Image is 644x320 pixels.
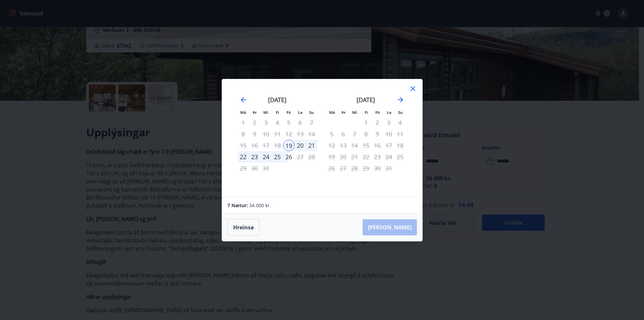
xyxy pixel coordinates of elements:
[365,110,368,115] small: Fi
[294,117,306,128] td: Not available. laugardagur, 6. desember 2025
[240,110,246,115] small: Má
[237,140,249,151] td: Not available. mánudagur, 15. desember 2025
[298,110,303,115] small: La
[306,117,317,128] td: Not available. sunnudagur, 7. desember 2025
[326,140,337,151] td: Not available. mánudagur, 12. janúar 2026
[260,151,272,163] div: 24
[249,128,260,140] td: Not available. þriðjudagur, 9. desember 2025
[360,163,372,174] td: Not available. fimmtudagur, 29. janúar 2026
[276,110,279,115] small: Fi
[249,117,260,128] td: Not available. þriðjudagur, 2. desember 2025
[337,163,349,174] td: Not available. þriðjudagur, 27. janúar 2026
[249,151,260,163] td: Choose þriðjudagur, 23. desember 2025 as your check-out date. It’s available.
[237,151,249,163] td: Choose mánudagur, 22. desember 2025 as your check-out date. It’s available.
[260,128,272,140] td: Not available. miðvikudagur, 10. desember 2025
[387,110,391,115] small: La
[260,117,272,128] td: Not available. miðvikudagur, 3. desember 2025
[372,117,383,128] td: Not available. föstudagur, 2. janúar 2026
[253,110,257,115] small: Þr
[394,128,406,140] td: Not available. sunnudagur, 11. janúar 2026
[360,140,372,151] td: Not available. fimmtudagur, 15. janúar 2026
[326,151,337,163] td: Not available. mánudagur, 19. janúar 2026
[260,151,272,163] td: Choose miðvikudagur, 24. desember 2025 as your check-out date. It’s available.
[309,110,314,115] small: Su
[398,110,403,115] small: Su
[227,202,248,209] span: 7 Nætur:
[283,140,294,151] div: 19
[383,163,394,174] td: Not available. laugardagur, 31. janúar 2026
[294,140,306,151] div: 20
[227,219,260,236] button: Hreinsa
[349,151,360,163] td: Not available. miðvikudagur, 21. janúar 2026
[396,96,405,104] div: Move forward to switch to the next month.
[272,128,283,140] td: Not available. fimmtudagur, 11. desember 2025
[260,140,272,151] td: Not available. miðvikudagur, 17. desember 2025
[272,140,283,151] td: Not available. fimmtudagur, 18. desember 2025
[306,140,317,151] td: Choose sunnudagur, 21. desember 2025 as your check-out date. It’s available.
[237,163,249,174] td: Not available. mánudagur, 29. desember 2025
[272,151,283,163] div: 25
[272,151,283,163] td: Choose fimmtudagur, 25. desember 2025 as your check-out date. It’s available.
[237,128,249,140] td: Not available. mánudagur, 8. desember 2025
[372,140,383,151] td: Not available. föstudagur, 16. janúar 2026
[372,163,383,174] td: Not available. föstudagur, 30. janúar 2026
[349,128,360,140] td: Not available. miðvikudagur, 7. janúar 2026
[249,151,260,163] div: 23
[337,151,349,163] td: Not available. þriðjudagur, 20. janúar 2026
[283,128,294,140] td: Not available. föstudagur, 12. desember 2025
[337,128,349,140] td: Not available. þriðjudagur, 6. janúar 2026
[394,117,406,128] td: Not available. sunnudagur, 4. janúar 2026
[306,151,317,163] td: Not available. sunnudagur, 28. desember 2025
[306,140,317,151] div: 21
[272,117,283,128] td: Not available. fimmtudagur, 4. desember 2025
[294,128,306,140] td: Not available. laugardagur, 13. desember 2025
[341,110,345,115] small: Þr
[326,128,337,140] td: Not available. mánudagur, 5. janúar 2026
[286,110,291,115] small: Fö
[260,163,272,174] td: Not available. miðvikudagur, 31. desember 2025
[249,140,260,151] td: Not available. þriðjudagur, 16. desember 2025
[360,151,372,163] td: Not available. fimmtudagur, 22. janúar 2026
[294,151,306,163] td: Not available. laugardagur, 27. desember 2025
[357,96,375,104] strong: [DATE]
[360,117,372,128] td: Not available. fimmtudagur, 1. janúar 2026
[383,151,394,163] td: Not available. laugardagur, 24. janúar 2026
[283,151,294,163] td: Choose föstudagur, 26. desember 2025 as your check-out date. It’s available.
[329,110,335,115] small: Má
[249,163,260,174] td: Not available. þriðjudagur, 30. desember 2025
[372,128,383,140] td: Not available. föstudagur, 9. janúar 2026
[230,87,414,189] div: Calendar
[372,151,383,163] td: Not available. föstudagur, 23. janúar 2026
[375,110,380,115] small: Fö
[360,128,372,140] td: Not available. fimmtudagur, 8. janúar 2026
[283,117,294,128] td: Not available. föstudagur, 5. desember 2025
[326,163,337,174] td: Not available. mánudagur, 26. janúar 2026
[268,96,286,104] strong: [DATE]
[349,163,360,174] td: Not available. miðvikudagur, 28. janúar 2026
[249,202,271,209] span: 34.000 kr.
[283,140,294,151] td: Selected as start date. föstudagur, 19. desember 2025
[394,140,406,151] td: Not available. sunnudagur, 18. janúar 2026
[294,140,306,151] td: Choose laugardagur, 20. desember 2025 as your check-out date. It’s available.
[239,96,248,104] div: Move backward to switch to the previous month.
[306,128,317,140] td: Not available. sunnudagur, 14. desember 2025
[237,151,249,163] div: 22
[337,140,349,151] td: Not available. þriðjudagur, 13. janúar 2026
[349,140,360,151] td: Not available. miðvikudagur, 14. janúar 2026
[394,151,406,163] td: Not available. sunnudagur, 25. janúar 2026
[237,117,249,128] td: Not available. mánudagur, 1. desember 2025
[283,151,294,163] div: Aðeins útritun í boði
[383,117,394,128] td: Not available. laugardagur, 3. janúar 2026
[383,128,394,140] td: Not available. laugardagur, 10. janúar 2026
[263,110,268,115] small: Mi
[352,110,357,115] small: Mi
[383,140,394,151] td: Not available. laugardagur, 17. janúar 2026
